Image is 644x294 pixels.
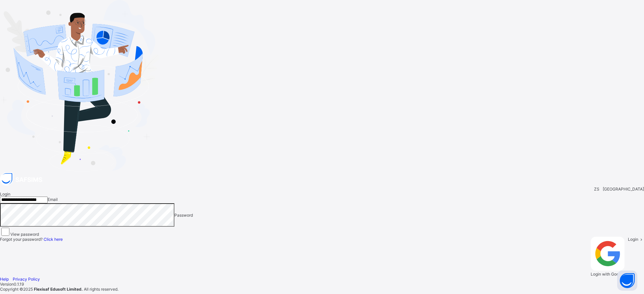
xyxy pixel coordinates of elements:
span: Login [628,237,638,242]
span: Email [48,197,58,202]
span: Login with Google [591,272,625,277]
strong: Flexisaf Edusoft Limited. [34,287,83,292]
a: Click here [44,237,63,242]
label: View password [10,232,39,237]
span: ZS [594,187,599,192]
a: Privacy Policy [13,277,40,282]
span: Password [174,212,193,217]
span: [GEOGRAPHIC_DATA] [603,187,644,192]
img: google.396cfc9801f0270233282035f929180a.svg [591,237,625,271]
button: Open asap [617,271,637,291]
